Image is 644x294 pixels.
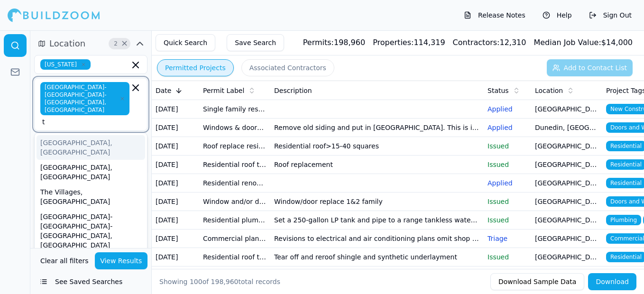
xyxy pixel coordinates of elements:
td: [GEOGRAPHIC_DATA], [GEOGRAPHIC_DATA] [531,156,602,174]
span: Permits: [303,38,334,47]
span: Location [535,86,563,95]
span: Permit Label [203,86,244,95]
div: Suggestions [34,133,147,275]
p: Applied [488,123,527,132]
td: [DATE] [152,156,199,174]
button: Release Notes [459,8,530,23]
div: Showing of total records [159,277,280,286]
div: 198,960 [303,37,365,48]
td: [GEOGRAPHIC_DATA], [GEOGRAPHIC_DATA] [531,230,602,248]
td: [DATE] [152,174,199,193]
td: [GEOGRAPHIC_DATA], [GEOGRAPHIC_DATA] [531,174,602,193]
div: The Villages, [GEOGRAPHIC_DATA] [37,184,145,209]
td: Tear off and reroof shingle and synthetic underlayment [270,248,484,266]
p: Triage [488,234,527,243]
td: Residential plumbing trade permit [199,211,270,230]
button: View Results [95,252,148,269]
td: Window and/or door replace 1/2family [199,193,270,211]
td: Dunedin, [GEOGRAPHIC_DATA] [531,119,602,137]
button: Download Sample Data [490,273,584,290]
button: Help [538,8,577,23]
td: [DATE] [152,119,199,137]
div: [GEOGRAPHIC_DATA], [GEOGRAPHIC_DATA] [37,135,145,160]
span: Status [488,86,509,95]
div: [GEOGRAPHIC_DATA], [GEOGRAPHIC_DATA] [37,160,145,184]
div: 12,310 [453,37,526,48]
td: [DATE] [152,137,199,156]
span: Median Job Value: [534,38,601,47]
div: 114,319 [373,37,445,48]
td: Residential roof>15-40 squares [270,137,484,156]
td: Oldsmar, [GEOGRAPHIC_DATA] [531,266,602,285]
p: Issued [488,141,527,151]
span: Contractors: [453,38,500,47]
td: Windows & doors - new replacement or opening protection [199,119,270,137]
td: [DATE] [152,266,199,285]
td: Single family residence new [199,100,270,119]
button: Download [588,273,636,290]
span: Clear Location filters [121,41,128,46]
td: Commercial plans revisions [199,230,270,248]
td: Residential roof trade permit [199,248,270,266]
button: Quick Search [156,34,215,51]
td: Replace existing 40-gallon electric water heater with new 40-gallon hybrid electric heat pump wat... [270,266,484,285]
p: Issued [488,197,527,206]
td: [GEOGRAPHIC_DATA], [GEOGRAPHIC_DATA] [531,137,602,156]
p: Applied [488,104,527,114]
button: Clear all filters [38,252,91,269]
td: [DATE] [152,230,199,248]
td: Set a 250-gallon LP tank and pipe to a range tankless water heater and fireplace [270,211,484,230]
td: Roof replace residential>15 sq to 40 squares [199,137,270,156]
td: Revisions to electrical and air conditioning plans omit shop air conditioning and reduce electric... [270,230,484,248]
div: [GEOGRAPHIC_DATA]-[GEOGRAPHIC_DATA]-[GEOGRAPHIC_DATA], [GEOGRAPHIC_DATA] [37,209,145,253]
span: Location [49,37,85,50]
td: Residential plumbing [199,266,270,285]
td: [GEOGRAPHIC_DATA], [GEOGRAPHIC_DATA] [531,211,602,230]
td: Window/door replace 1&2 family [270,193,484,211]
span: Plumbing [606,215,641,225]
button: Save Search [227,34,284,51]
td: [GEOGRAPHIC_DATA], [GEOGRAPHIC_DATA] [531,248,602,266]
button: Location2Clear Location filters [34,36,147,51]
p: Issued [488,215,527,225]
span: Date [156,86,171,95]
p: Applied [488,178,527,188]
span: 100 [190,278,202,285]
button: Sign Out [584,8,636,23]
td: [GEOGRAPHIC_DATA], [GEOGRAPHIC_DATA] [531,100,602,119]
td: [DATE] [152,211,199,230]
td: [DATE] [152,193,199,211]
td: Roof replacement [270,156,484,174]
p: Issued [488,252,527,262]
button: Permitted Projects [157,59,234,76]
span: [US_STATE] [40,59,91,70]
span: Description [274,86,312,95]
span: 2 [111,39,120,48]
div: $ 14,000 [534,37,633,48]
td: [DATE] [152,100,199,119]
button: Associated Contractors [241,59,334,76]
span: 198,960 [211,278,239,285]
p: Issued [488,160,527,169]
span: [GEOGRAPHIC_DATA]-[GEOGRAPHIC_DATA]-[GEOGRAPHIC_DATA], [GEOGRAPHIC_DATA] [40,82,129,115]
td: [GEOGRAPHIC_DATA], [GEOGRAPHIC_DATA] [531,193,602,211]
span: Properties: [373,38,414,47]
td: Residential roof trade permit [199,156,270,174]
td: Residential renovation/alterations [199,174,270,193]
button: See Saved Searches [34,273,147,290]
td: [DATE] [152,248,199,266]
td: Remove old siding and put in [GEOGRAPHIC_DATA]. This is in preparation for new windows coming in ... [270,119,484,137]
